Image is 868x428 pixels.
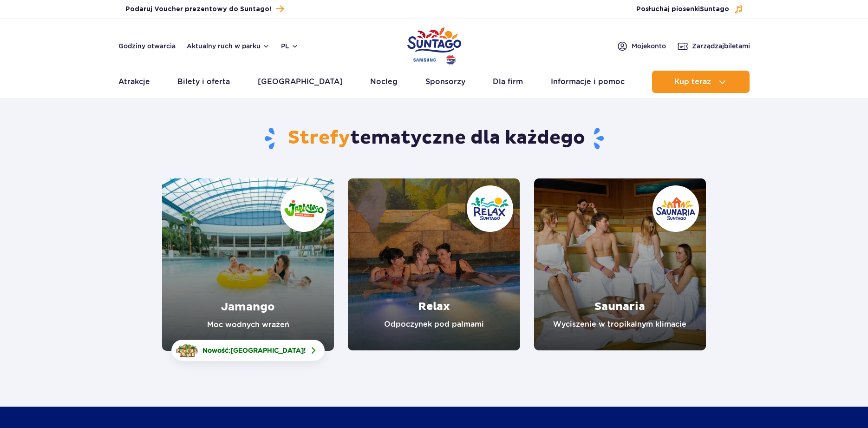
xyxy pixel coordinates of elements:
[202,346,306,355] span: Nowość: !
[118,41,176,51] a: Godziny otwarcia
[534,178,706,350] a: Saunaria
[407,23,461,66] a: Park of Poland
[636,5,729,14] span: Posłuchaj piosenki
[632,41,666,51] span: Moje konto
[171,340,325,361] a: Nowość:[GEOGRAPHIC_DATA]!
[118,71,150,93] a: Atrakcje
[700,6,729,13] span: Suntago
[348,178,520,350] a: Relax
[281,41,299,51] button: pl
[230,347,304,354] span: [GEOGRAPHIC_DATA]
[617,40,666,52] a: Mojekonto
[677,40,750,52] a: Zarządzajbiletami
[551,71,625,93] a: Informacje i pomoc
[258,71,343,93] a: [GEOGRAPHIC_DATA]
[162,178,334,351] a: Jamango
[187,42,270,50] button: Aktualny ruch w parku
[125,5,271,14] span: Podaruj Voucher prezentowy do Suntago!
[425,71,465,93] a: Sponsorzy
[177,71,230,93] a: Bilety i oferta
[288,126,350,150] span: Strefy
[692,41,750,51] span: Zarządzaj biletami
[162,126,706,151] h1: tematyczne dla każdego
[652,71,750,93] button: Kup teraz
[125,3,284,15] a: Podaruj Voucher prezentowy do Suntago!
[493,71,523,93] a: Dla firm
[636,5,743,14] button: Posłuchaj piosenkiSuntago
[674,78,711,86] span: Kup teraz
[370,71,398,93] a: Nocleg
